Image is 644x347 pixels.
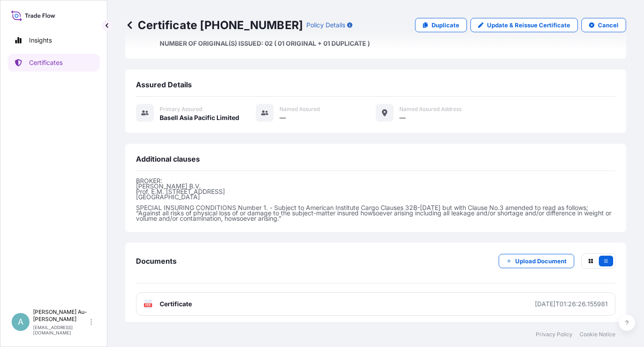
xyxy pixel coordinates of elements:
p: BROKER: [PERSON_NAME] B.V. Prof. E.M. [STREET_ADDRESS] [GEOGRAPHIC_DATA] SPECIAL INSURING CONDITI... [136,178,615,221]
button: Upload Document [499,254,574,268]
span: Documents [136,257,177,266]
p: Cancel [598,21,619,30]
p: Certificate [PHONE_NUMBER] [125,18,303,32]
p: Policy Details [306,21,345,30]
text: PDF [145,304,151,307]
p: Update & Reissue Certificate [487,21,570,30]
span: A [18,317,23,326]
a: Update & Reissue Certificate [470,18,578,32]
button: Cancel [581,18,626,32]
p: [PERSON_NAME] Au-[PERSON_NAME] [33,308,89,323]
p: Duplicate [432,21,459,30]
a: Privacy Policy [536,331,572,338]
p: Upload Document [515,257,567,266]
span: Primary assured [160,106,202,113]
span: Named Assured Address [399,106,462,113]
p: Insights [29,36,52,45]
span: Certificate [160,300,192,308]
span: Named Assured [280,106,320,113]
span: — [399,113,406,122]
a: Duplicate [415,18,467,32]
span: Additional clauses [136,154,200,163]
div: [DATE]T01:26:26.155981 [535,300,608,308]
span: Basell Asia Pacific Limited [160,113,239,122]
a: PDFCertificate[DATE]T01:26:26.155981 [136,292,615,316]
a: Insights [8,31,100,49]
p: [EMAIL_ADDRESS][DOMAIN_NAME] [33,325,89,335]
span: — [280,113,286,122]
a: Certificates [8,54,100,72]
p: Certificates [29,58,63,67]
span: Assured Details [136,80,192,89]
a: Cookie Notice [580,331,615,338]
